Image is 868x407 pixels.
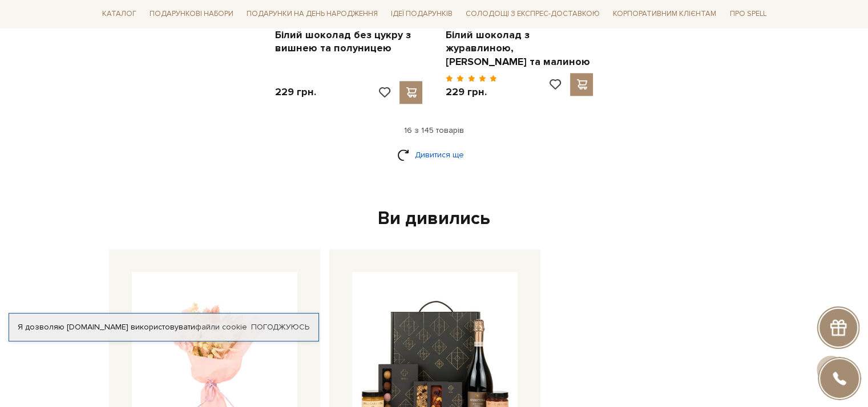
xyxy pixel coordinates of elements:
span: Каталог [98,6,141,23]
a: Дивитися ще [397,145,471,165]
a: Корпоративним клієнтам [608,5,721,24]
p: 229 грн. [275,86,316,99]
a: файли cookie [195,322,247,332]
div: Ви дивились [104,207,764,231]
a: Погоджуюсь [251,322,309,332]
a: Солодощі з експрес-доставкою [461,5,604,24]
span: Ідеї подарунків [386,6,457,23]
p: 229 грн. [445,86,497,99]
div: Я дозволяю [DOMAIN_NAME] використовувати [9,322,318,332]
a: Білий шоколад без цукру з вишнею та полуницею [275,29,423,55]
span: Подарункові набори [145,6,238,23]
div: 16 з 145 товарів [93,125,776,136]
span: Подарунки на День народження [242,6,382,23]
a: Білий шоколад з журавлиною, [PERSON_NAME] та малиною [445,29,593,68]
span: Про Spell [725,6,770,23]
